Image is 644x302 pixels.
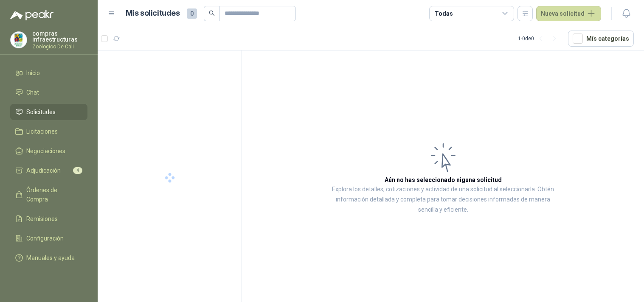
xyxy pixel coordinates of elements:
[10,84,87,101] a: Chat
[10,182,87,207] a: Órdenes de Compra
[10,230,87,246] a: Configuración
[32,31,87,42] p: compras infraestructuras
[26,234,64,243] span: Configuración
[518,32,561,45] div: 1 - 0 de 0
[10,250,87,266] a: Manuales y ayuda
[26,127,58,136] span: Licitaciones
[10,211,87,227] a: Remisiones
[435,9,453,18] div: Todas
[26,214,58,224] span: Remisiones
[26,68,40,78] span: Inicio
[10,162,87,179] a: Adjudicación4
[32,44,87,49] p: Zoologico De Cali
[126,7,180,20] h1: Mis solicitudes
[26,88,39,97] span: Chat
[11,32,27,48] img: Company Logo
[26,146,65,156] span: Negociaciones
[385,175,502,185] h3: Aún no has seleccionado niguna solicitud
[10,10,53,20] img: Logo peakr
[187,8,197,19] span: 0
[26,185,79,204] span: Órdenes de Compra
[209,10,215,16] span: search
[568,31,634,47] button: Mís categorías
[10,123,87,140] a: Licitaciones
[26,166,61,175] span: Adjudicación
[73,167,82,174] span: 4
[10,104,87,120] a: Solicitudes
[10,143,87,159] a: Negociaciones
[536,6,601,21] button: Nueva solicitud
[10,65,87,81] a: Inicio
[26,107,56,117] span: Solicitudes
[26,253,75,263] span: Manuales y ayuda
[327,185,559,215] p: Explora los detalles, cotizaciones y actividad de una solicitud al seleccionarla. Obtén informaci...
